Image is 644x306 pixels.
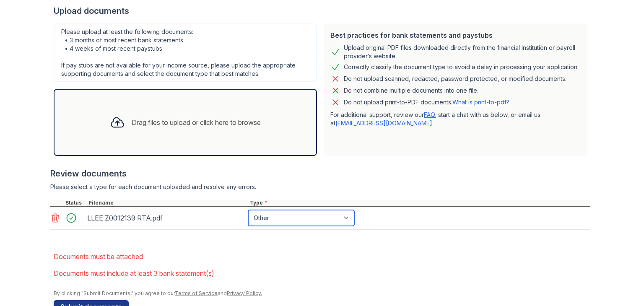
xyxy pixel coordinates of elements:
div: Best practices for bank statements and paystubs [330,30,580,40]
div: Do not combine multiple documents into one file. [344,86,478,96]
div: Drag files to upload or click here to browse [132,117,261,127]
div: Status [64,200,87,206]
a: FAQ [424,111,435,118]
div: Type [248,200,590,206]
li: Documents must include at least 3 bank statement(s) [54,265,590,282]
li: Documents must be attached [54,248,590,265]
div: By clicking "Submit Documents," you agree to our and [54,290,590,297]
div: Correctly classify the document type to avoid a delay in processing your application. [344,62,579,72]
a: Terms of Service [175,290,218,296]
div: Upload original PDF files downloaded directly from the financial institution or payroll provider’... [344,44,580,60]
div: Please upload at least the following documents: • 3 months of most recent bank statements • 4 wee... [54,23,317,82]
a: Privacy Policy. [227,290,262,296]
div: Review documents [50,168,590,179]
div: Do not upload scanned, redacted, password protected, or modified documents. [344,74,566,84]
a: [EMAIL_ADDRESS][DOMAIN_NAME] [335,119,432,127]
div: Please select a type for each document uploaded and resolve any errors. [50,183,590,191]
p: For additional support, review our , start a chat with us below, or email us at [330,111,580,127]
div: Upload documents [54,5,590,17]
div: Filename [87,200,248,206]
a: What is print-to-pdf? [452,99,509,106]
div: LLEE Z0012139 RTA.pdf [87,211,245,225]
p: Do not upload print-to-PDF documents. [344,98,509,106]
